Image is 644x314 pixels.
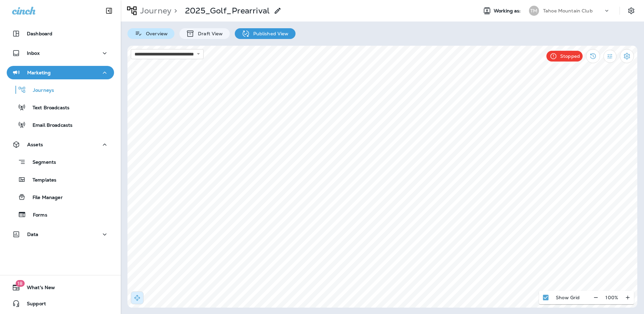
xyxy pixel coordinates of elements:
span: Support [20,301,46,309]
div: TM [529,6,539,16]
p: Data [27,232,39,237]
button: Assets [7,138,114,151]
button: View Changelog [586,49,600,63]
button: Templates [7,172,114,187]
button: Inbox [7,46,114,60]
p: Show Grid [556,295,580,300]
p: Published View [250,31,289,36]
p: File Manager [26,195,63,201]
p: Assets [27,142,43,147]
button: Dashboard [7,27,114,40]
button: Segments [7,155,114,169]
p: Inbox [27,50,40,56]
p: Tahoe Mountain Club [543,8,593,13]
button: Marketing [7,66,114,79]
p: Dashboard [27,31,52,36]
button: Data [7,228,114,241]
p: Draft View [195,31,223,36]
button: Journeys [7,83,114,97]
button: 18What's New [7,281,114,294]
p: Email Broadcasts [26,122,72,129]
p: Stopped [560,53,580,59]
p: 2025_Golf_Prearrival [185,6,270,16]
p: Segments [26,159,56,166]
button: Settings [625,5,637,17]
button: Filter Statistics [603,50,616,63]
span: Working as: [494,8,522,14]
p: 100 % [605,295,618,300]
p: Overview [143,31,168,36]
span: What's New [20,285,55,293]
p: Templates [26,177,56,184]
p: Journey [138,6,171,16]
button: Forms [7,207,114,222]
span: 18 [15,280,24,287]
p: Forms [26,212,47,219]
p: Journeys [26,87,54,94]
button: Collapse Sidebar [100,4,118,17]
button: File Manager [7,190,114,204]
p: Marketing [27,70,51,75]
p: Text Broadcasts [26,105,69,111]
button: Text Broadcasts [7,100,114,114]
p: > [171,6,177,16]
button: Settings [620,49,634,63]
button: Support [7,297,114,310]
button: Email Broadcasts [7,118,114,132]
